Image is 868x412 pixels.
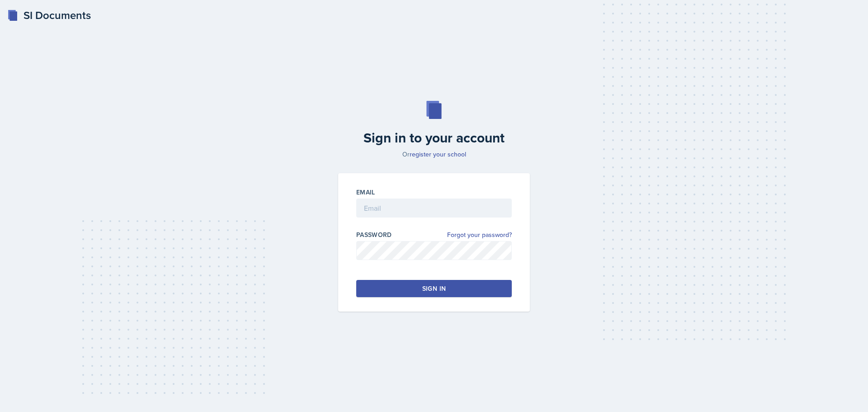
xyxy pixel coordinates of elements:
a: register your school [410,150,466,159]
div: Sign in [422,284,446,293]
label: Password [356,230,392,239]
label: Email [356,188,375,197]
h2: Sign in to your account [333,130,535,146]
a: SI Documents [7,7,91,24]
button: Sign in [356,280,512,297]
a: Forgot your password? [447,230,512,240]
p: Or [333,150,535,159]
input: Email [356,199,512,218]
